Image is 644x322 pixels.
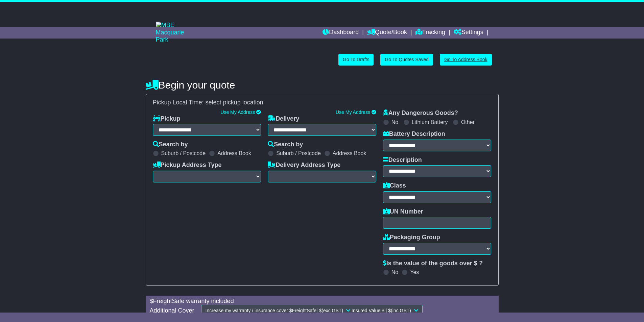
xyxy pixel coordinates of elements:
[386,308,411,313] span: | $ (inc GST)
[412,119,448,125] label: Lithium Battery
[336,109,370,115] a: Use My Address
[268,162,340,169] label: Delivery Address Type
[156,22,196,44] img: MBE Macquarie Park
[383,208,423,216] label: UN Number
[383,130,445,138] label: Battery Description
[153,115,181,123] label: Pickup
[206,99,263,106] span: select pickup location
[276,150,321,156] label: Suburb / Postcode
[383,109,458,117] label: Any Dangerous Goods?
[268,141,303,148] label: Search by
[161,150,206,156] label: Suburb / Postcode
[146,298,498,305] div: $ FreightSafe warranty included
[206,308,288,313] span: Increase my warranty / insurance cover
[352,308,418,313] span: Insured Value $
[149,99,495,106] div: Pickup Local Time:
[323,27,359,39] a: Dashboard
[410,269,419,275] label: Yes
[461,119,475,125] label: Other
[454,27,483,39] a: Settings
[338,54,374,66] a: Go To Drafts
[391,119,398,125] label: No
[383,234,440,241] label: Packaging Group
[289,308,344,313] span: $ FreightSafe
[391,269,398,275] label: No
[440,54,492,66] a: Go To Address Book
[380,54,433,66] a: Go To Quotes Saved
[153,162,222,169] label: Pickup Address Type
[201,305,423,317] button: Increase my warranty / insurance cover $FreightSafe| $(exc GST) Insured Value $ | $(inc GST)
[383,260,483,267] label: Is the value of the goods over $ ?
[146,79,499,91] h4: Begin your quote
[367,27,407,39] a: Quote/Book
[415,27,445,39] a: Tracking
[383,156,422,164] label: Description
[268,115,299,123] label: Delivery
[153,141,188,148] label: Search by
[333,150,366,156] label: Address Book
[383,182,406,190] label: Class
[316,308,343,313] span: | $ (exc GST)
[217,150,251,156] label: Address Book
[220,109,255,115] a: Use My Address
[146,307,198,315] div: Additional Cover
